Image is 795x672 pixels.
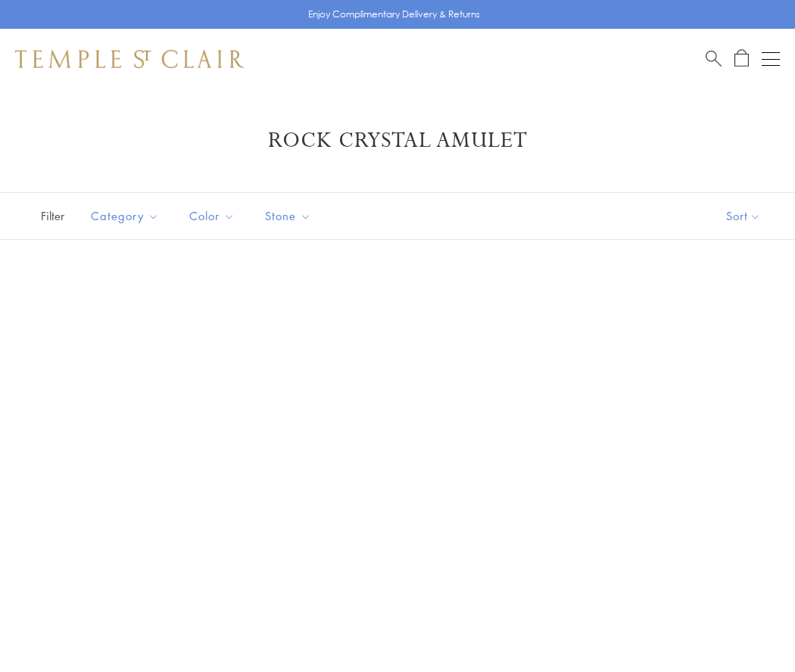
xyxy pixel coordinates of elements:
[734,49,749,68] a: Open Shopping Bag
[83,207,170,226] span: Category
[308,7,480,22] p: Enjoy Complimentary Delivery & Returns
[38,127,757,154] h1: Rock Crystal Amulet
[254,199,323,233] button: Stone
[79,199,170,233] button: Category
[706,49,722,68] a: Search
[762,50,780,68] button: Open navigation
[15,50,244,68] img: Temple St. Clair
[692,193,795,239] button: Show sort by
[182,207,246,226] span: Color
[178,199,246,233] button: Color
[257,207,323,226] span: Stone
